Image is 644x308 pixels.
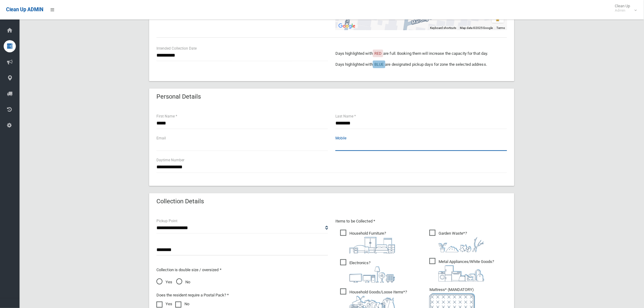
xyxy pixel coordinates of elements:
span: Yes [156,278,172,286]
i: ? [349,231,395,254]
label: Does the resident require a Postal Pack? * [156,292,229,299]
p: Collection is double size / oversized * [156,266,328,274]
a: Terms (opens in new tab) [497,26,505,30]
span: Garden Waste* [429,230,484,252]
span: Metal Appliances/White Goods [429,258,494,282]
span: RED [374,51,382,56]
header: Personal Details [149,91,208,103]
span: BLUE [374,62,383,67]
span: No [176,278,190,286]
img: 4fd8a5c772b2c999c83690221e5242e0.png [439,237,484,252]
i: ? [349,261,395,283]
img: 394712a680b73dbc3d2a6a3a7ffe5a07.png [349,267,395,283]
a: Open this area in Google Maps (opens a new window) [337,22,357,30]
img: aa9efdbe659d29b613fca23ba79d85cb.png [349,237,395,254]
header: Collection Details [149,195,211,207]
span: Clean Up [612,4,636,13]
label: No [175,300,189,308]
span: Household Furniture [340,230,395,254]
button: Keyboard shortcuts [430,26,456,30]
p: Items to be Collected * [335,218,507,225]
span: Electronics [340,259,395,283]
i: ? [439,259,494,282]
span: Map data ©2025 Google [460,26,493,30]
label: Yes [156,300,172,308]
small: Admin [615,8,630,13]
i: ? [439,231,484,252]
img: Google [337,22,357,30]
span: Clean Up ADMIN [6,7,43,12]
p: Days highlighted with are designated pickup days for zone the selected address. [335,61,507,68]
img: 36c1b0289cb1767239cdd3de9e694f19.png [439,265,484,282]
p: Days highlighted with are full. Booking them will increase the capacity for that day. [335,50,507,57]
